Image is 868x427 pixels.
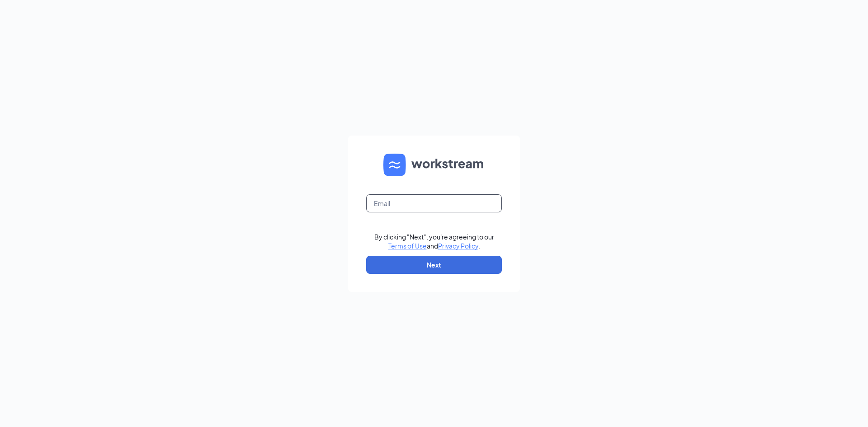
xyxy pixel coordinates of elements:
[366,256,502,274] button: Next
[383,154,485,176] img: WS logo and Workstream text
[438,242,478,250] a: Privacy Policy
[366,194,502,212] input: Email
[374,232,494,250] div: By clicking "Next", you're agreeing to our and .
[388,242,427,250] a: Terms of Use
